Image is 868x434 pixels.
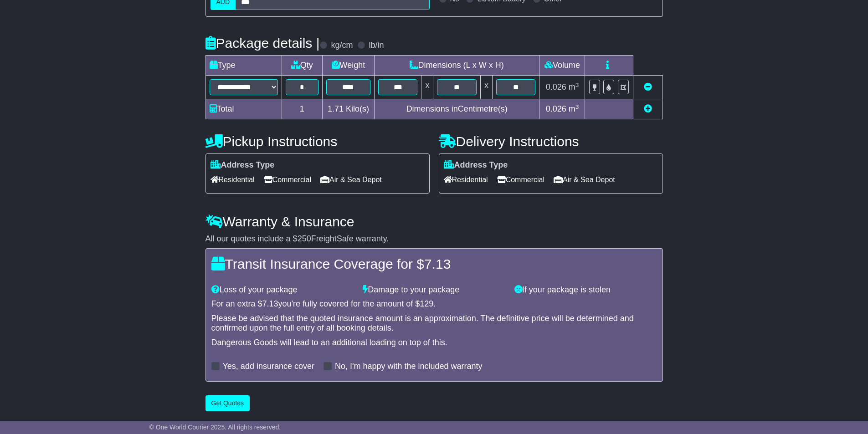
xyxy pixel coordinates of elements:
[331,41,353,51] label: kg/cm
[644,82,652,92] a: Remove this item
[546,104,566,113] span: 0.026
[369,41,384,51] label: lb/in
[510,285,662,295] div: If your package is stolen
[322,56,374,76] td: Weight
[211,160,275,170] label: Address Type
[211,338,657,348] div: Dangerous Goods will lead to an additional loading on top of this.
[211,314,657,333] div: Please be advised that the quoted insurance amount is an approximation. The definitive price will...
[223,362,314,372] label: Yes, add insurance cover
[420,299,433,308] span: 129
[262,299,278,308] span: 7.13
[374,99,539,119] td: Dimensions in Centimetre(s)
[444,173,488,187] span: Residential
[320,173,382,187] span: Air & Sea Depot
[480,76,492,99] td: x
[554,173,615,187] span: Air & Sea Depot
[205,99,282,119] td: Total
[205,56,282,76] td: Type
[424,256,451,271] span: 7.13
[497,173,544,187] span: Commercial
[358,285,510,295] div: Damage to your package
[211,256,657,271] h4: Transit Insurance Coverage for $
[264,173,311,187] span: Commercial
[205,134,430,149] h4: Pickup Instructions
[207,285,359,295] div: Loss of your package
[569,82,579,92] span: m
[298,234,311,243] span: 250
[282,56,322,76] td: Qty
[205,234,663,244] div: All our quotes include a $ FreightSafe warranty.
[444,160,508,170] label: Address Type
[205,395,250,411] button: Get Quotes
[211,173,255,187] span: Residential
[539,56,585,76] td: Volume
[205,36,320,51] h4: Package details |
[282,99,322,119] td: 1
[569,104,579,113] span: m
[546,82,566,92] span: 0.026
[211,299,657,309] div: For an extra $ you're fully covered for the amount of $ .
[421,76,433,99] td: x
[439,134,663,149] h4: Delivery Instructions
[575,103,579,110] sup: 3
[335,362,483,372] label: No, I'm happy with the included warranty
[205,214,663,229] h4: Warranty & Insurance
[149,424,281,431] span: © One World Courier 2025. All rights reserved.
[644,104,652,113] a: Add new item
[374,56,539,76] td: Dimensions (L x W x H)
[322,99,374,119] td: Kilo(s)
[575,82,579,88] sup: 3
[328,104,344,113] span: 1.71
